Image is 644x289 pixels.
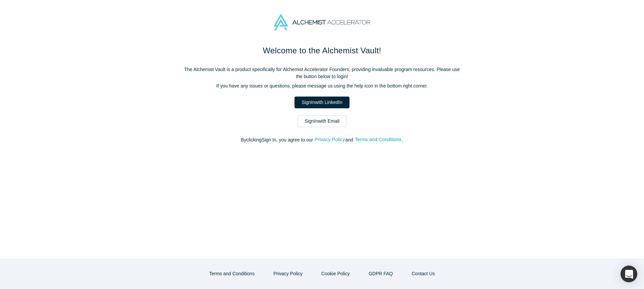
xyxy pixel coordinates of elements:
a: GDPR FAQ [362,268,400,280]
button: Terms and Conditions [355,136,402,143]
button: Cookie Policy [314,268,357,280]
button: Contact Us [405,268,442,280]
button: Privacy Policy [266,268,310,280]
h1: Welcome to the Alchemist Vault! [181,45,463,57]
img: Alchemist Accelerator Logo [274,14,370,31]
p: If you have any issues or questions, please message us using the help icon in the bottom right co... [181,82,463,90]
a: SignInwith LinkedIn [294,97,349,108]
a: SignInwith Email [298,115,346,127]
p: By clicking Sign In , you agree to our and . [181,136,463,143]
button: Terms and Conditions [202,268,262,280]
p: The Alchemist Vault is a product specifically for Alchemist Accelerator Founders, providing inval... [181,66,463,80]
button: Privacy Policy [314,136,345,143]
